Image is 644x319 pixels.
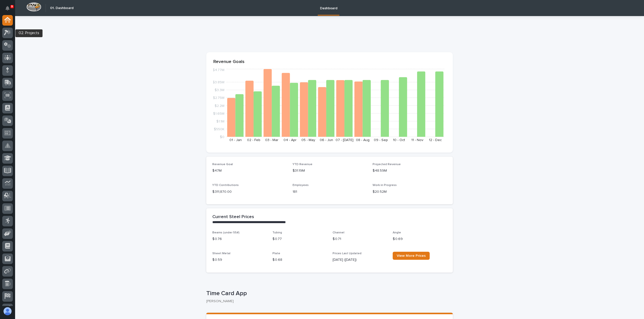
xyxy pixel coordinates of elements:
p: $ 0.71 [333,236,387,242]
p: $ 0.76 [212,236,266,242]
tspan: $1.65M [213,112,224,115]
text: 01 - Jan [229,138,242,142]
span: Tubing [272,231,282,234]
a: View More Prices [393,252,430,260]
tspan: $1.1M [216,119,224,123]
span: Revenue Goal [212,163,233,166]
p: $ 0.68 [272,257,327,263]
text: 05 - May [301,138,315,142]
text: 04 - Apr [284,138,297,142]
tspan: $0 [220,135,224,139]
text: 10 - Oct [393,138,405,142]
tspan: $2.75M [213,96,224,100]
span: Angle [393,231,401,234]
tspan: $2.2M [215,104,224,107]
p: $48.59M [373,168,447,173]
text: 08 - Aug [356,138,370,142]
tspan: $550K [214,127,224,131]
text: 12 - Dec [429,138,442,142]
p: 181 [293,189,367,195]
tspan: $4.77M [213,68,224,72]
text: 03 - Mar [265,138,278,142]
span: Employees [293,184,309,187]
p: [PERSON_NAME] [206,299,449,303]
span: YTD Revenue [293,163,312,166]
h2: 01. Dashboard [50,6,73,10]
tspan: $3.85M [213,81,224,84]
p: Revenue Goals [213,59,446,65]
span: Prices Last Updated [333,252,361,255]
text: 07 - [DATE] [336,138,353,142]
p: [DATE] ([DATE]) [333,257,387,263]
span: Plate [272,252,280,255]
span: Channel [333,231,344,234]
span: Beams (under 55#) [212,231,239,234]
p: $20.52M [373,189,447,195]
text: 06 - Jun [320,138,333,142]
p: Time Card App [206,290,451,297]
text: 09 - Sep [374,138,388,142]
button: Notifications [2,3,13,14]
h2: Current Steel Prices [212,214,254,220]
text: 02 - Feb [247,138,260,142]
text: 11 - Nov [411,138,423,142]
p: $ 311,870.00 [212,189,287,195]
p: $47M [212,168,287,173]
div: Notifications9 [6,6,13,14]
p: $ 0.59 [212,257,266,263]
span: View More Prices [397,254,426,258]
p: $31.19M [293,168,367,173]
img: Workspace Logo [26,2,41,12]
span: YTD Contributions [212,184,239,187]
span: Work in Progress [373,184,397,187]
span: Projected Revenue [373,163,401,166]
tspan: $3.3M [215,88,224,92]
span: Sheet Metal [212,252,230,255]
p: 9 [11,5,13,8]
button: users-avatar [2,306,13,316]
p: $ 0.69 [393,236,447,242]
p: $ 0.77 [272,236,327,242]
